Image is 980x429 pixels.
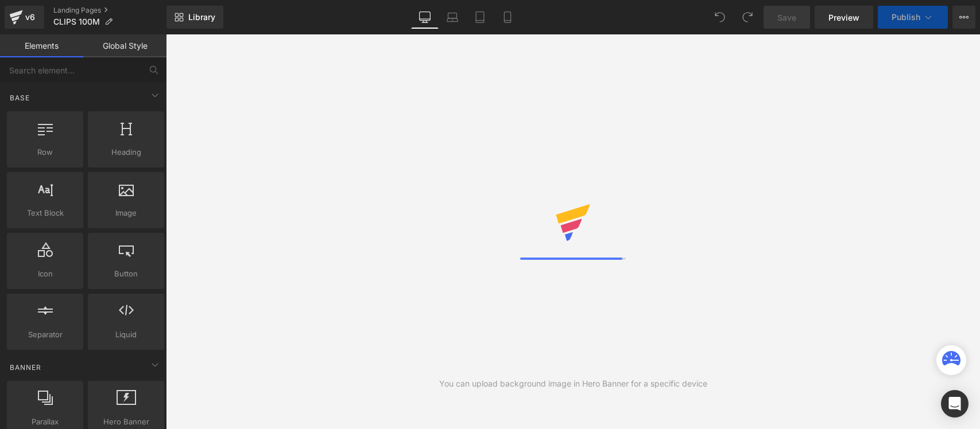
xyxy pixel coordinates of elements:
div: Open Intercom Messenger [941,390,969,418]
span: Separator [10,329,80,341]
a: Global Style [83,34,166,57]
a: Laptop [439,6,466,29]
span: Library [188,12,215,22]
span: CLIPS 100M [53,17,100,26]
span: Image [91,207,161,219]
span: Base [9,92,31,103]
a: New Library [166,6,223,29]
span: Liquid [91,329,161,341]
span: Hero Banner [91,416,161,428]
a: Mobile [494,6,521,29]
span: Row [10,146,80,158]
button: Redo [736,6,759,29]
a: Landing Pages [53,6,166,15]
button: Undo [708,6,731,29]
div: v6 [23,10,37,25]
span: Icon [10,268,80,280]
a: Tablet [466,6,494,29]
button: Publish [878,6,948,29]
span: Heading [91,146,161,158]
a: v6 [5,6,44,29]
span: Button [91,268,161,280]
span: Parallax [10,416,80,428]
a: Preview [815,6,873,29]
span: Publish [892,13,920,22]
button: More [952,6,975,29]
span: Preview [828,11,859,24]
div: You can upload background image in Hero Banner for a specific device [439,377,707,390]
a: Desktop [411,6,439,29]
span: Banner [9,362,42,373]
span: Save [777,11,796,24]
span: Text Block [10,207,80,219]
